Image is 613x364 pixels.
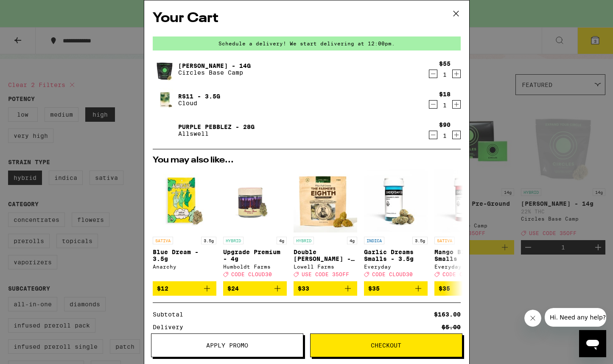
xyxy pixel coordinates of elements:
iframe: Close message [524,310,541,327]
p: Mango Blaze Smalls - 3.5g [434,249,498,262]
p: Upgrade Premium - 4g [223,249,287,262]
a: Open page for Upgrade Premium - 4g from Humboldt Farms [223,169,287,281]
h2: You may also like... [153,156,461,165]
span: $35 [439,285,450,292]
div: Lowell Farms [294,264,357,269]
div: $55 [439,60,451,67]
div: Delivery [153,324,189,330]
span: $12 [157,285,168,292]
p: Double [PERSON_NAME] - 4g [294,249,357,262]
img: Anarchy - Blue Dream - 3.5g [153,169,216,232]
button: Add to bag [364,281,428,296]
div: Humboldt Farms [223,264,287,269]
button: Add to bag [434,281,498,296]
button: Increment [452,100,461,109]
a: Open page for Garlic Dreams Smalls - 3.5g from Everyday [364,169,428,281]
span: Apply Promo [206,342,248,348]
img: Purple Pebblez - 28g [153,118,176,142]
p: 4g [277,237,287,244]
p: Circles Base Camp [178,69,251,76]
iframe: Button to launch messaging window [579,330,606,357]
a: RS11 - 3.5g [178,93,220,100]
button: Checkout [310,333,462,357]
div: Anarchy [153,264,216,269]
button: Increment [452,70,461,78]
p: HYBRID [294,237,314,244]
div: 1 [439,132,451,139]
div: $163.00 [434,311,461,317]
a: Open page for Double Runtz - 4g from Lowell Farms [294,169,357,281]
button: Add to bag [294,281,357,296]
p: SATIVA [434,237,455,244]
p: Cloud [178,100,220,106]
div: Subtotal [153,311,189,317]
span: $24 [227,285,239,292]
button: Apply Promo [151,333,303,357]
p: Blue Dream - 3.5g [153,249,216,262]
div: $90 [439,121,451,128]
button: Decrement [429,70,437,78]
img: Humboldt Farms - Upgrade Premium - 4g [223,169,287,232]
img: Everyday - Garlic Dreams Smalls - 3.5g [364,169,428,232]
a: Open page for Blue Dream - 3.5g from Anarchy [153,169,216,281]
img: Lowell Farms - Double Runtz - 4g [294,169,357,232]
iframe: Message from company [545,308,606,327]
div: Everyday [364,264,428,269]
p: 4g [347,237,357,244]
span: USE CODE 35OFF [302,272,349,277]
div: Schedule a delivery! We start delivering at 12:00pm. [153,36,461,50]
div: 1 [439,71,451,78]
button: Add to bag [223,281,287,296]
p: Allswell [178,130,255,137]
span: CODE CLOUD30 [231,272,272,277]
a: Open page for Mango Blaze Smalls - 3.5g from Everyday [434,169,498,281]
div: $18 [439,91,451,98]
p: INDICA [364,237,384,244]
span: $35 [368,285,380,292]
span: Checkout [371,342,401,348]
img: RS11 - 3.5g [153,88,176,112]
h2: Your Cart [153,9,461,28]
p: 3.5g [201,237,216,244]
button: Decrement [429,100,437,109]
p: 3.5g [412,237,428,244]
div: Everyday [434,264,498,269]
button: Decrement [429,131,437,139]
div: $5.00 [442,324,461,330]
img: Everyday - Mango Blaze Smalls - 3.5g [434,169,498,232]
span: $33 [298,285,309,292]
a: [PERSON_NAME] - 14g [178,62,251,69]
button: Add to bag [153,281,216,296]
span: CODE CLOUD30 [442,272,483,277]
img: Lantz - 14g [153,57,176,81]
p: HYBRID [223,237,244,244]
div: 1 [439,102,451,109]
p: Garlic Dreams Smalls - 3.5g [364,249,428,262]
button: Increment [452,131,461,139]
span: CODE CLOUD30 [372,272,413,277]
a: Purple Pebblez - 28g [178,123,255,130]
